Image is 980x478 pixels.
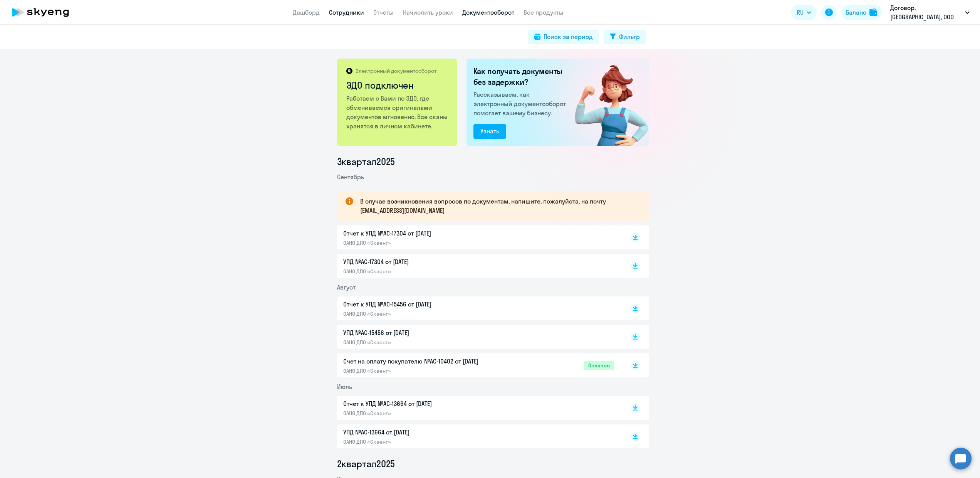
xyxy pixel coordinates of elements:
a: Отчеты [373,8,394,16]
li: 3 квартал 2025 [337,155,649,168]
p: ОАНО ДПО «Скаенг» [343,268,505,275]
p: Договор, [GEOGRAPHIC_DATA], ООО [890,3,962,22]
span: Сентябрь [337,173,364,181]
button: Балансbalance [841,5,882,20]
a: Документооборот [462,8,514,16]
a: УПД №AC-17304 от [DATE]ОАНО ДПО «Скаенг» [343,257,614,275]
p: Отчет к УПД №AC-15456 от [DATE] [343,300,505,309]
p: УПД №AC-17304 от [DATE] [343,257,505,266]
button: Поиск за период [528,30,599,44]
p: ОАНО ДПО «Скаенг» [343,310,505,317]
a: Сотрудники [329,8,364,16]
a: УПД №AC-13664 от [DATE]ОАНО ДПО «Скаенг» [343,428,614,445]
p: ОАНО ДПО «Скаенг» [343,239,505,246]
button: RU [791,5,817,20]
a: Начислить уроки [403,8,453,16]
div: Узнать [480,126,499,136]
h2: ЭДО подключен [346,79,449,91]
span: Август [337,283,356,291]
p: Электронный документооборот [356,67,436,74]
li: 2 квартал 2025 [337,458,649,470]
p: Рассказываем, как электронный документооборот помогает вашему бизнесу. [473,90,569,118]
a: Счет на оплату покупателю №AC-10402 от [DATE]ОАНО ДПО «Скаенг»Оплачен [343,357,614,374]
p: УПД №AC-13664 от [DATE] [343,428,505,437]
p: Отчет к УПД №AC-17304 от [DATE] [343,229,505,238]
a: УПД №AC-15456 от [DATE]ОАНО ДПО «Скаенг» [343,328,614,346]
button: Договор, [GEOGRAPHIC_DATA], ООО [886,3,973,22]
p: ОАНО ДПО «Скаенг» [343,367,505,374]
p: ОАНО ДПО «Скаенг» [343,438,505,445]
a: Отчет к УПД №AC-13664 от [DATE]ОАНО ДПО «Скаенг» [343,399,614,417]
span: Июль [337,383,352,390]
div: Фильтр [619,32,640,41]
a: Отчет к УПД №AC-15456 от [DATE]ОАНО ДПО «Скаенг» [343,300,614,317]
a: Отчет к УПД №AC-17304 от [DATE]ОАНО ДПО «Скаенг» [343,229,614,246]
p: Счет на оплату покупателю №AC-10402 от [DATE] [343,357,505,366]
a: Все продукты [524,8,564,16]
p: Отчет к УПД №AC-13664 от [DATE] [343,399,505,408]
a: Дашборд [293,8,320,16]
p: ОАНО ДПО «Скаенг» [343,410,505,417]
p: ОАНО ДПО «Скаенг» [343,339,505,346]
div: Баланс [846,8,866,17]
img: connected [562,59,649,146]
button: Узнать [473,124,506,139]
p: Работаем с Вами по ЭДО, где обмениваемся оригиналами документов мгновенно. Все сканы хранятся в л... [346,94,449,131]
p: УПД №AC-15456 от [DATE] [343,328,505,337]
p: В случае возникновения вопросов по документам, напишите, пожалуйста, на почту [EMAIL_ADDRESS][DOM... [360,197,635,215]
div: Поиск за период [544,32,593,41]
h2: Как получать документы без задержки? [473,66,569,88]
span: RU [797,8,804,17]
img: balance [869,8,877,16]
button: Фильтр [604,30,646,44]
span: Оплачен [584,361,614,370]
